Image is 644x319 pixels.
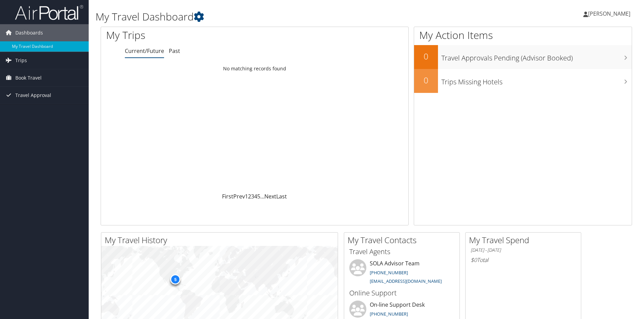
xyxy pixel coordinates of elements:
a: Last [276,193,287,200]
h2: My Travel History [105,234,338,246]
span: $0 [471,256,477,264]
h6: [DATE] - [DATE] [471,247,576,253]
a: 0Travel Approvals Pending (Advisor Booked) [414,45,632,69]
a: 4 [254,193,257,200]
a: First [222,193,233,200]
h2: My Travel Spend [469,234,581,246]
a: [EMAIL_ADDRESS][DOMAIN_NAME] [370,278,442,284]
a: 5 [257,193,260,200]
h2: My Travel Contacts [348,234,459,246]
a: 0Trips Missing Hotels [414,69,632,93]
h2: 0 [414,74,438,86]
h3: Trips Missing Hotels [441,74,632,87]
h1: My Action Items [414,28,632,42]
span: [PERSON_NAME] [588,10,630,17]
a: Current/Future [125,47,164,55]
span: … [260,193,264,200]
h1: My Trips [106,28,275,42]
a: Past [169,47,180,55]
h3: Online Support [349,288,454,298]
a: 2 [248,193,251,200]
h6: Total [471,256,576,264]
a: Prev [233,193,245,200]
a: [PHONE_NUMBER] [370,269,408,276]
h1: My Travel Dashboard [96,10,457,24]
h2: 0 [414,51,438,62]
span: Dashboards [15,24,43,41]
td: No matching records found [101,63,408,75]
a: 3 [251,193,254,200]
h3: Travel Approvals Pending (Advisor Booked) [441,50,632,63]
span: Book Travel [15,69,42,86]
a: Next [264,193,276,200]
h3: Travel Agents [349,247,454,256]
div: 5 [170,274,180,285]
a: 1 [245,193,248,200]
a: [PERSON_NAME] [583,3,637,24]
span: Travel Approval [15,87,51,104]
a: [PHONE_NUMBER] [370,311,408,317]
img: airportal-logo.png [15,4,83,20]
li: SOLA Advisor Team [346,259,458,287]
span: Trips [15,52,27,69]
